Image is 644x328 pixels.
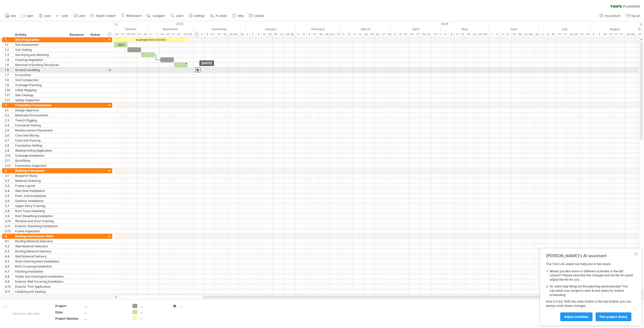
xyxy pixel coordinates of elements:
[391,26,441,32] div: April 2026
[20,13,35,19] a: open
[250,32,261,37] div: 5 - 9
[15,249,65,254] div: Roofing Material Delivery
[579,32,591,37] div: 27 - 31
[15,32,64,37] div: Activity
[84,310,126,314] div: ....
[15,128,65,133] div: Reinforcement Placement
[216,32,227,37] div: 15 - 19
[5,163,12,168] div: 2.12
[398,32,409,37] div: 6 - 10
[5,158,12,163] div: 2.11
[500,32,511,37] div: 8 - 12
[55,310,83,314] div: Date:
[15,52,65,57] div: Surveying and Marking
[5,294,12,299] div: 4.12
[466,32,477,37] div: 18 - 22
[15,143,65,148] div: Foundation Setting
[90,32,101,37] div: Status
[5,214,12,218] div: 3.9
[15,108,65,113] div: Design Approval
[5,143,12,148] div: 2.8
[557,32,568,37] div: 13 - 17
[489,26,539,32] div: June 2026
[107,68,112,73] div: scroll to activity
[10,14,16,18] span: new
[84,316,126,321] div: ....
[254,14,264,18] span: contact
[44,14,51,18] span: save
[15,264,65,269] div: Roof Covering Installation
[15,98,65,103] div: Safety Inspection
[5,173,12,178] div: 3.1
[15,178,65,183] div: Material Ordering
[5,123,12,128] div: 2.4
[199,60,214,66] div: [DATE]
[5,254,12,259] div: 4.4
[15,123,65,128] div: Formwork Setting
[602,32,613,37] div: 10 - 14
[5,52,12,57] div: 1.3
[5,103,12,108] div: 2
[5,284,12,289] div: 4.10
[605,14,620,18] span: my account
[5,138,12,143] div: 2.7
[15,219,65,223] div: Window and Door Framing
[15,239,65,244] div: Roofing Material Selection
[550,284,633,297] li: Or, want help filling out the planning automatically? You can enter your project's start & end da...
[216,14,227,18] span: AI assist
[5,153,12,158] div: 2.10
[62,14,68,18] span: undo
[38,13,52,19] a: save
[5,88,12,92] div: 1.10
[600,315,627,319] span: plan project (beta)
[55,304,83,308] div: Project:
[5,183,12,188] div: 3.3
[5,168,12,173] div: 3
[564,315,588,319] span: Adjust activities
[125,32,137,37] div: 20-24
[15,163,65,168] div: Foundation Inspection
[119,13,143,19] a: filter/search
[89,13,117,19] a: import / export
[15,93,65,97] div: Site Cleanup
[146,13,167,19] a: navigator
[454,32,466,37] div: 11 - 15
[5,199,12,203] div: 3.6
[55,13,70,19] a: undo
[5,98,12,103] div: 1.12
[15,229,65,234] div: Frame Inspection
[296,26,341,32] div: February 2026
[5,73,12,77] div: 1.7
[15,47,65,52] div: Soil Testing
[591,32,602,37] div: 3 - 7
[193,26,246,32] div: December 2025
[227,32,239,37] div: 22-26
[443,32,454,37] div: 4 - 8
[5,204,12,208] div: 3.7
[5,188,12,193] div: 3.4
[15,148,65,153] div: Waterproofing Application
[624,13,642,19] a: log out
[205,32,216,37] div: 8 - 12
[5,47,12,52] div: 1.2
[5,57,12,62] div: 1.4
[625,32,636,37] div: 24-28
[182,32,193,37] div: 24-28
[15,133,65,138] div: Concrete Mixing
[5,62,12,67] div: 1.5
[330,32,341,37] div: 23 - 27
[15,269,65,274] div: Flashing Installation
[246,26,296,32] div: January 2026
[409,32,420,37] div: 13 - 17
[432,32,443,37] div: 27 - 1
[15,209,65,213] div: Roof Truss Assembly
[15,113,65,118] div: Materials Procurement
[187,13,206,19] a: settings
[72,13,87,19] a: print
[140,316,167,320] div: ....
[15,78,65,82] div: Soil Compaction
[613,32,625,37] div: 17 - 21
[15,42,65,47] div: Site Assessment
[15,118,65,123] div: Trench Digging
[15,274,65,279] div: Gutter and Downspout Installation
